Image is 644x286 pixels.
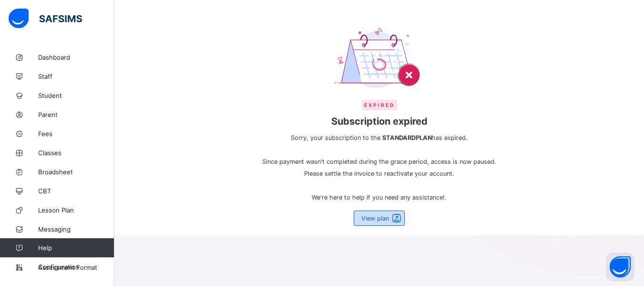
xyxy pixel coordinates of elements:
span: Staff [38,73,114,80]
span: Configuration [38,263,114,271]
span: Parent [38,111,114,118]
span: CBT [38,187,114,195]
span: View plan [361,215,389,222]
span: Dashboard [38,53,114,61]
span: Lesson Plan [38,206,114,214]
span: Help [38,244,114,252]
img: safsims [9,9,82,29]
b: STANDARD PLAN [382,134,432,141]
span: Classes [38,149,114,157]
span: Sorry, your subscription to the has expired. Since payment wasn't completed during the grace peri... [258,132,501,203]
span: Broadsheet [38,168,114,176]
span: Fees [38,130,114,138]
span: Expired [362,100,397,110]
span: Student [38,92,114,99]
button: Open asap [606,253,634,281]
span: Messaging [38,225,114,233]
img: expired-calendar.b2ede95de4b0fc63d738ed6e38433d8b.svg [335,27,424,90]
span: Subscription expired [258,116,501,127]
